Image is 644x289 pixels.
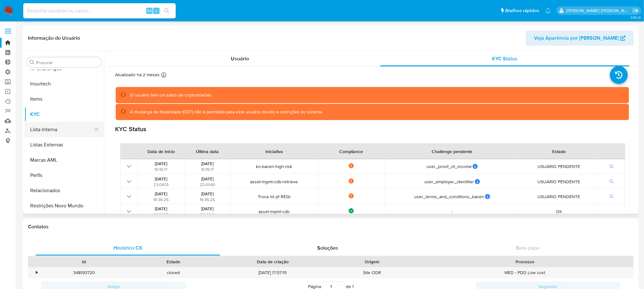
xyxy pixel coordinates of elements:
button: Veja Aparência por [PERSON_NAME] [526,30,634,46]
span: Soluções [317,244,338,252]
div: 348193720 [39,267,129,278]
div: Data de criação [223,259,323,265]
div: Site ODR [327,267,417,278]
span: Alt [147,8,152,14]
p: sergina.neta@mercadolivre.com [566,8,631,14]
button: search-icon [160,6,173,15]
p: Atualizado há 2 meses [115,72,160,78]
h1: Contatos [28,224,634,230]
span: Usuário [231,55,249,62]
div: • [36,270,38,276]
button: Relacionados [24,183,104,198]
div: Processo [421,259,629,265]
button: Lista Interna [24,122,99,137]
input: Procurar [36,60,99,65]
div: Origem [332,259,412,265]
div: MED - PDD Low cost [417,267,634,278]
span: Atalhos rápidos [505,7,539,14]
input: Pesquise usuários ou casos... [23,7,176,15]
button: KYC [24,107,104,122]
button: Listas Externas [24,137,104,152]
button: Restrições Novo Mundo [24,198,104,213]
a: Sair [633,7,639,14]
button: Marcas AML [24,152,104,168]
span: Veja Aparência por [PERSON_NAME] [534,30,619,46]
span: KYC Status [492,55,517,62]
span: s [155,8,157,14]
button: Insurtech [24,76,104,91]
div: Id [44,259,124,265]
div: closed [129,267,218,278]
span: Histórico CX [113,244,142,252]
div: [DATE] 17:57:15 [218,267,327,278]
button: Perfis [24,168,104,183]
span: Bate-papo [516,244,539,252]
button: Items [24,91,104,107]
a: Notificações [545,8,551,13]
button: Procurar [30,60,35,65]
h1: Informação do Usuário [28,35,80,41]
div: Estado [133,259,214,265]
